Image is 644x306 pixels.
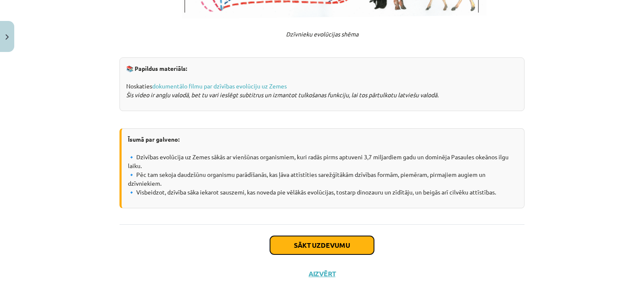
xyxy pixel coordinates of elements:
[306,270,338,278] button: Aizvērt
[270,236,374,254] button: Sākt uzdevumu
[126,91,439,99] em: Šis video ir angļu valodā, bet tu vari ieslēgt subtitrus un izmantot tulkošanas funkciju, lai tos...
[152,82,287,90] a: dokumentālo filmu par dzīvības evolūciju uz Zemes
[128,135,179,143] strong: Īsumā par galveno:
[128,135,518,197] p: 🔹 Dzīvības evolūcija uz Zemes sākās ar vienšūnas organismiem, kuri radās pirms aptuveni 3,7 milja...
[5,34,9,40] img: icon-close-lesson-0947bae3869378f0d4975bcd49f059093ad1ed9edebbc8119c70593378902aed.svg
[119,57,525,111] div: Noskaties
[126,65,187,72] strong: 📚 Papildus materiāls:
[286,30,358,38] em: Dzīvnieku evolūcijas shēma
